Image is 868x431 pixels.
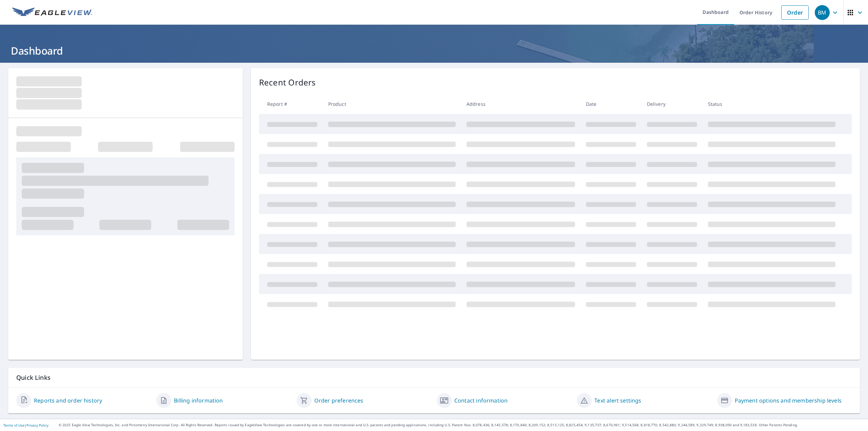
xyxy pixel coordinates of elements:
[26,423,48,428] a: Privacy Policy
[642,94,703,114] th: Delivery
[3,423,48,427] p: |
[8,44,860,58] h1: Dashboard
[259,76,316,89] p: Recent Orders
[703,94,841,114] th: Status
[12,7,92,18] img: EV Logo
[323,94,461,114] th: Product
[259,94,323,114] th: Report #
[174,396,223,405] a: Billing information
[16,373,852,382] p: Quick Links
[781,5,809,20] a: Order
[594,396,641,405] a: Text alert settings
[815,5,830,20] div: BM
[314,396,363,405] a: Order preferences
[59,423,865,428] p: © 2025 Eagle View Technologies, Inc. and Pictometry International Corp. All Rights Reserved. Repo...
[34,396,102,405] a: Reports and order history
[3,423,24,428] a: Terms of Use
[580,94,642,114] th: Date
[454,396,508,405] a: Contact information
[461,94,580,114] th: Address
[735,396,842,405] a: Payment options and membership levels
